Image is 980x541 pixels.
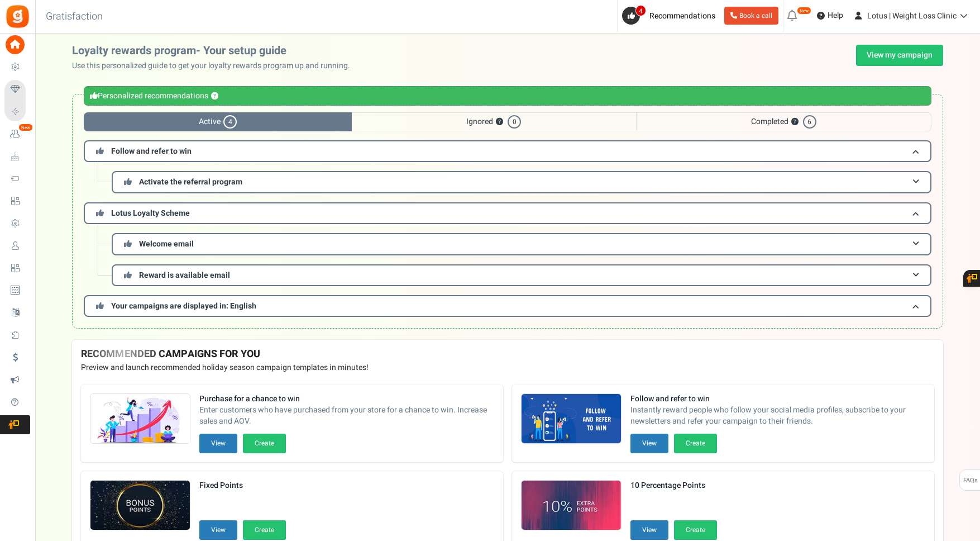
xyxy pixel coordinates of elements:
[199,393,494,405] strong: Purchase for a chance to win
[199,480,286,491] strong: Fixed Points
[199,434,237,453] button: View
[522,481,621,531] img: Recommended Campaigns
[791,118,799,126] button: ?
[199,405,494,427] span: Enter customers who have purchased from your store for a chance to win. Increase sales and AOV.
[856,45,943,66] a: View my campaign
[18,124,33,131] em: New
[352,112,635,131] span: Ignored
[630,520,668,540] button: View
[72,60,359,72] p: Use this personalized guide to get your loyalty rewards program up and running.
[636,112,931,131] span: Completed
[803,115,816,129] span: 6
[812,7,848,25] a: Help
[111,145,192,157] span: Follow and refer to win
[630,405,925,427] span: Instantly reward people who follow your social media profiles, subscribe to your newsletters and ...
[243,520,286,540] button: Create
[635,5,646,16] span: 4
[508,115,521,129] span: 0
[630,480,717,491] strong: 10 Percentage Points
[34,6,115,28] h3: Gratisfaction
[243,434,286,453] button: Create
[674,434,717,453] button: Create
[90,394,190,444] img: Recommended Campaigns
[84,112,352,131] span: Active
[496,118,503,126] button: ?
[111,300,256,312] span: Your campaigns are displayed in: English
[5,4,30,29] img: Gratisfaction
[867,10,957,22] span: Lotus | Weight Loss Clinic
[797,7,811,15] em: New
[90,481,190,531] img: Recommended Campaigns
[139,269,230,281] span: Reward is available email
[522,394,621,444] img: Recommended Campaigns
[139,238,194,250] span: Welcome email
[649,10,715,22] span: Recommendations
[630,393,925,405] strong: Follow and refer to win
[724,7,778,25] a: Book a call
[139,176,242,188] span: Activate the referral program
[81,362,934,373] p: Preview and launch recommended holiday season campaign templates in minutes!
[223,115,237,129] span: 4
[111,207,190,219] span: Lotus Loyalty Scheme
[199,520,237,540] button: View
[630,434,668,453] button: View
[84,86,931,106] div: Personalized recommendations
[72,45,359,57] h2: Loyalty rewards program- Your setup guide
[674,520,717,540] button: Create
[825,10,843,21] span: Help
[211,93,218,100] button: ?
[963,470,978,491] span: FAQs
[81,349,934,360] h4: RECOMMENDED CAMPAIGNS FOR YOU
[4,125,30,144] a: New
[622,7,720,25] a: 4 Recommendations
